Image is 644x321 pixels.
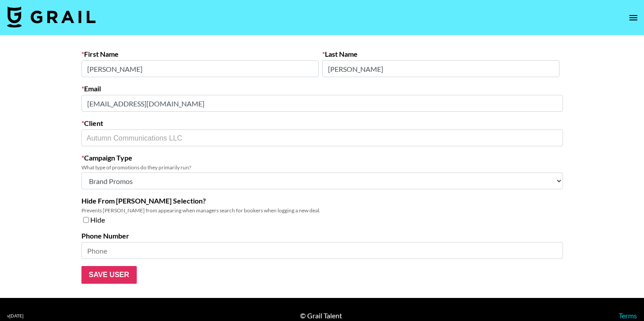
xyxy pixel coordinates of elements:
[322,50,559,59] label: Last Name
[300,311,342,320] div: © Grail Talent
[81,164,563,171] div: What type of promotions do they primarily run?
[81,196,563,205] label: Hide From [PERSON_NAME] Selection?
[7,313,23,319] div: v [DATE]
[619,311,637,320] a: Terms
[625,9,642,27] button: open drawer
[322,60,559,77] input: Last Name
[81,119,563,128] label: Client
[81,153,563,162] label: Campaign Type
[7,6,96,27] img: Grail Talent
[81,231,563,240] label: Phone Number
[81,266,137,284] input: Save User
[81,84,563,93] label: Email
[81,242,563,259] input: Phone
[90,215,105,224] span: Hide
[81,50,319,59] label: First Name
[81,95,563,112] input: Email
[81,60,319,77] input: First Name
[81,207,563,214] div: Prevents [PERSON_NAME] from appearing when managers search for bookers when logging a new deal.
